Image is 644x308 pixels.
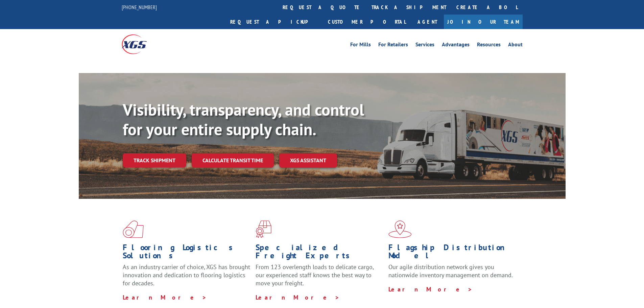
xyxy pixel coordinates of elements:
[508,42,523,49] a: About
[123,263,250,287] span: As an industry carrier of choice, XGS has brought innovation and dedication to flooring logistics...
[378,42,408,49] a: For Retailers
[444,15,523,29] a: Join Our Team
[192,153,274,168] a: Calculate transit time
[323,15,411,29] a: Customer Portal
[477,42,501,49] a: Resources
[256,243,383,263] h1: Specialized Freight Experts
[123,99,364,140] b: Visibility, transparency, and control for your entire supply chain.
[388,220,412,238] img: xgs-icon-flagship-distribution-model-red
[350,42,371,49] a: For Mills
[411,15,444,29] a: Agent
[225,15,323,29] a: Request a pickup
[122,4,157,10] a: [PHONE_NUMBER]
[123,220,144,238] img: xgs-icon-total-supply-chain-intelligence-red
[256,220,271,238] img: xgs-icon-focused-on-flooring-red
[123,243,251,263] h1: Flooring Logistics Solutions
[256,263,383,293] p: From 123 overlength loads to delicate cargo, our experienced staff knows the best way to move you...
[388,285,473,293] a: Learn More >
[123,153,186,167] a: Track shipment
[279,153,337,168] a: XGS ASSISTANT
[123,293,207,301] a: Learn More >
[442,42,470,49] a: Advantages
[256,293,340,301] a: Learn More >
[388,263,513,279] span: Our agile distribution network gives you nationwide inventory management on demand.
[388,243,516,263] h1: Flagship Distribution Model
[415,42,434,49] a: Services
